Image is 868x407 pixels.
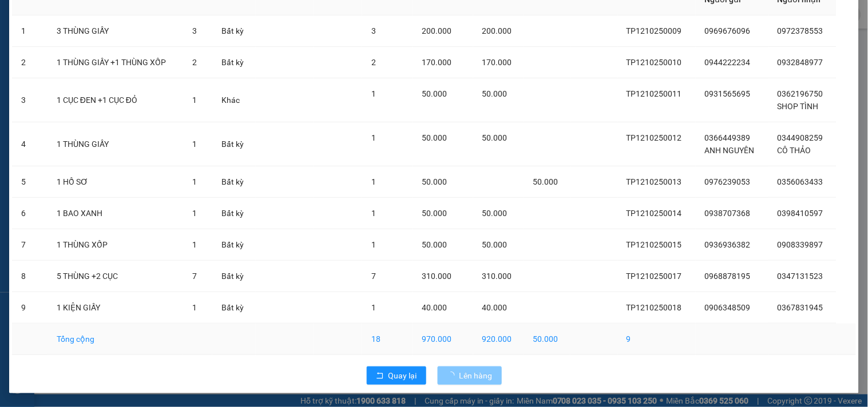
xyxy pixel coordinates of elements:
[627,58,682,67] span: TP1210250010
[389,369,417,382] span: Quay lại
[627,272,682,281] span: TP1210250017
[12,166,47,198] td: 5
[705,26,751,35] span: 0969676096
[367,366,426,385] button: rollbackQuay lại
[778,89,823,98] span: 0362196750
[627,209,682,218] span: TP1210250014
[778,177,823,186] span: 0356063433
[778,58,823,67] span: 0932848977
[778,133,823,142] span: 0344908259
[47,166,183,198] td: 1 HỒ SƠ
[627,240,682,249] span: TP1210250015
[134,11,161,23] span: Nhận:
[482,240,508,249] span: 50.000
[705,303,751,312] span: 0906348509
[617,324,696,355] td: 9
[192,240,197,249] span: 1
[192,272,197,281] span: 7
[482,209,508,218] span: 50.000
[482,89,508,98] span: 50.000
[422,133,447,142] span: 50.000
[705,177,751,186] span: 0976239053
[371,89,376,98] span: 1
[705,133,751,142] span: 0366449389
[371,209,376,218] span: 1
[12,261,47,292] td: 8
[778,303,823,312] span: 0367831945
[482,272,512,281] span: 310.000
[12,229,47,261] td: 7
[422,177,447,186] span: 50.000
[362,324,413,355] td: 18
[705,89,751,98] span: 0931565695
[212,47,256,78] td: Bất kỳ
[212,292,256,324] td: Bất kỳ
[438,366,502,385] button: Lên hàng
[778,240,823,249] span: 0908339897
[371,133,376,142] span: 1
[533,177,558,186] span: 50.000
[447,372,459,380] span: loading
[705,146,755,155] span: ANH NGUYÊN
[212,198,256,229] td: Bất kỳ
[212,261,256,292] td: Bất kỳ
[9,60,128,74] div: 40.000
[10,81,214,95] div: Tên hàng: 1 CỤC XANH ( : 1 )
[376,372,384,381] span: rollback
[212,122,256,166] td: Bất kỳ
[459,369,493,382] span: Lên hàng
[212,15,256,47] td: Bất kỳ
[10,10,126,37] div: Văn Phòng [GEOGRAPHIC_DATA]
[12,47,47,78] td: 2
[422,26,451,35] span: 200.000
[705,240,751,249] span: 0936936382
[192,26,197,35] span: 3
[47,229,183,261] td: 1 THÙNG XỐP
[627,303,682,312] span: TP1210250018
[47,292,183,324] td: 1 KIỆN GIẤY
[705,272,751,281] span: 0968878195
[12,292,47,324] td: 9
[627,133,682,142] span: TP1210250012
[482,303,508,312] span: 40.000
[422,209,447,218] span: 50.000
[482,58,512,67] span: 170.000
[778,209,823,218] span: 0398410597
[705,58,751,67] span: 0944222234
[422,240,447,249] span: 50.000
[192,139,197,149] span: 1
[371,58,376,67] span: 2
[627,177,682,186] span: TP1210250013
[47,261,183,292] td: 5 THÙNG +2 CỤC
[778,272,823,281] span: 0347131523
[371,26,376,35] span: 3
[47,47,183,78] td: 1 THÙNG GIẤY +1 THÙNG XỐP
[371,303,376,312] span: 1
[47,122,183,166] td: 1 THÙNG GIẤY
[422,89,447,98] span: 50.000
[154,79,169,95] span: SL
[47,324,183,355] td: Tổng cộng
[371,177,376,186] span: 1
[422,303,447,312] span: 40.000
[627,89,682,98] span: TP1210250011
[10,37,126,53] div: 0907961131
[192,95,197,105] span: 1
[413,324,473,355] td: 970.000
[47,198,183,229] td: 1 BAO XANH
[47,15,183,47] td: 3 THÙNG GIẤY
[371,240,376,249] span: 1
[482,26,512,35] span: 200.000
[705,209,751,218] span: 0938707368
[524,324,570,355] td: 50.000
[473,324,524,355] td: 920.000
[371,272,376,281] span: 7
[212,229,256,261] td: Bất kỳ
[212,166,256,198] td: Bất kỳ
[422,58,451,67] span: 170.000
[12,122,47,166] td: 4
[134,37,214,53] div: 0916889366
[192,303,197,312] span: 1
[627,26,682,35] span: TP1210250009
[192,58,197,67] span: 2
